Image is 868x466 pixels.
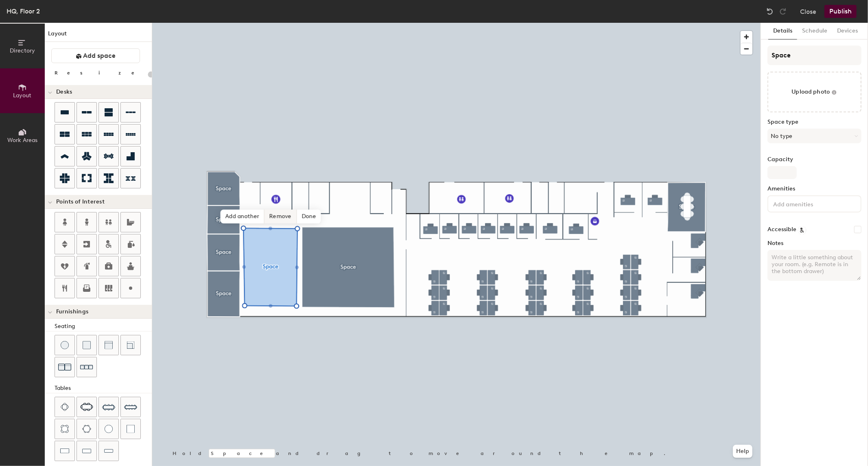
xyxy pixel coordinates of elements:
button: Couch (x2) [55,357,75,377]
img: Four seat table [61,403,69,411]
h1: Layout [45,29,152,42]
input: Add amenities [772,199,845,208]
button: Eight seat table [98,397,119,417]
label: Capacity [767,156,861,163]
span: Done [297,210,321,223]
button: Six seat round table [77,419,97,439]
span: Remove [265,210,297,223]
img: Couch (corner) [127,341,135,349]
span: Points of Interest [56,199,105,205]
img: Couch (x3) [80,361,93,374]
button: Table (1x2) [55,441,75,461]
button: Close [800,5,816,18]
img: Table (1x3) [82,447,91,455]
label: Accessible [767,226,796,233]
img: Table (1x1) [127,425,135,433]
img: Ten seat table [124,400,137,413]
img: Couch (middle) [105,341,113,349]
label: Amenities [767,186,861,192]
img: Six seat table [80,403,93,411]
img: Cushion [83,341,91,349]
span: Add another [221,210,265,223]
div: HQ, Floor 2 [7,6,40,16]
button: Help [733,445,752,458]
button: Couch (middle) [98,335,119,355]
img: Stool [61,341,69,349]
button: No type [767,129,861,143]
div: Tables [55,384,152,393]
button: Couch (corner) [120,335,141,355]
button: Devices [832,23,863,39]
button: Stool [55,335,75,355]
span: Desks [56,89,72,95]
button: Four seat round table [55,419,75,439]
img: Undo [766,7,774,15]
label: Notes [767,240,861,247]
div: Resize [55,70,144,76]
span: Work Areas [7,137,37,144]
button: Add space [51,48,140,63]
img: Couch (x2) [58,361,71,374]
button: Cushion [77,335,97,355]
span: Layout [13,92,32,99]
button: Details [768,23,797,39]
img: Table (round) [105,425,113,433]
button: Ten seat table [120,397,141,417]
img: Eight seat table [102,400,115,413]
button: Six seat table [77,397,97,417]
span: Furnishings [56,308,88,315]
button: Table (1x3) [77,441,97,461]
img: Table (1x2) [60,447,69,455]
button: Table (1x1) [120,419,141,439]
span: Directory [10,47,35,54]
span: Add space [83,52,116,60]
img: Table (1x4) [104,447,113,455]
button: Table (round) [98,419,119,439]
button: Upload photo [767,72,861,112]
button: Table (1x4) [98,441,119,461]
img: Four seat round table [61,425,69,433]
label: Space type [767,119,861,125]
div: Seating [55,322,152,331]
button: Publish [824,5,857,18]
img: Six seat round table [82,425,91,433]
button: Four seat table [55,397,75,417]
img: Redo [779,7,787,15]
button: Couch (x3) [77,357,97,377]
button: Schedule [797,23,832,39]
